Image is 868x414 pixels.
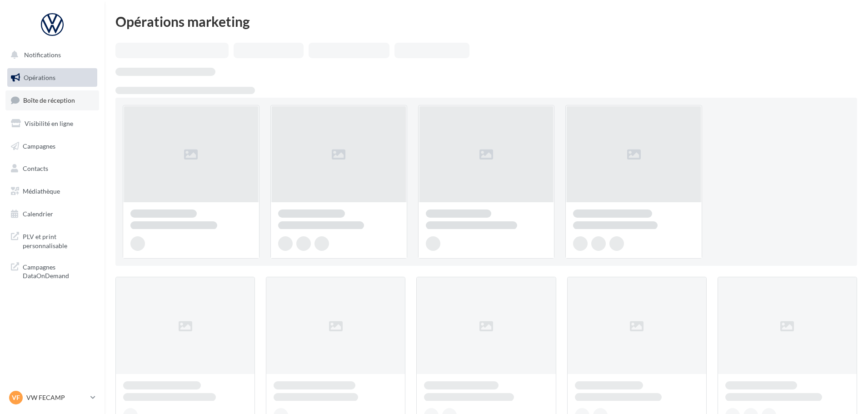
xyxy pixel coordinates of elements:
span: Calendrier [23,210,53,218]
a: Campagnes [5,137,99,156]
p: VW FECAMP [26,393,87,402]
span: Boîte de réception [23,96,75,104]
span: Contacts [23,165,48,172]
span: Opérations [24,74,55,81]
a: Visibilité en ligne [5,114,99,133]
a: Boîte de réception [5,90,99,110]
a: VF VW FECAMP [7,389,97,406]
a: Campagnes DataOnDemand [5,257,99,284]
button: Notifications [5,45,95,65]
span: Médiathèque [23,187,60,195]
span: Campagnes [23,142,55,150]
a: Médiathèque [5,182,99,201]
span: Notifications [24,51,61,59]
span: Campagnes DataOnDemand [23,261,94,280]
a: Contacts [5,159,99,178]
span: PLV et print personnalisable [23,230,94,250]
span: Visibilité en ligne [25,120,73,127]
a: Calendrier [5,205,99,224]
div: Opérations marketing [115,15,857,28]
span: VF [12,393,20,402]
a: Opérations [5,68,99,87]
a: PLV et print personnalisable [5,227,99,254]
